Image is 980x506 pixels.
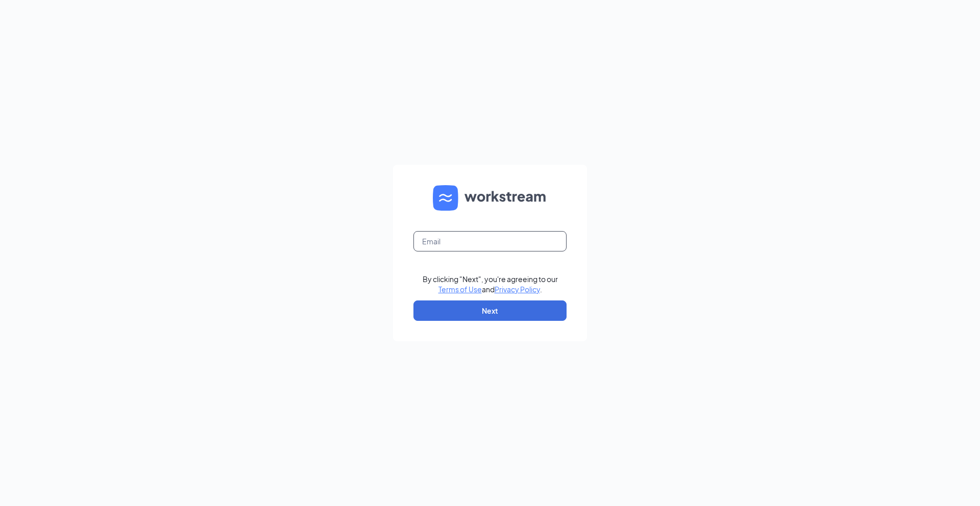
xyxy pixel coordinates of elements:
a: Privacy Policy [495,285,540,294]
div: By clicking "Next", you're agreeing to our and . [423,274,558,294]
button: Next [413,300,567,321]
img: WS logo and Workstream text [433,185,547,211]
a: Terms of Use [438,285,482,294]
input: Email [413,231,567,251]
